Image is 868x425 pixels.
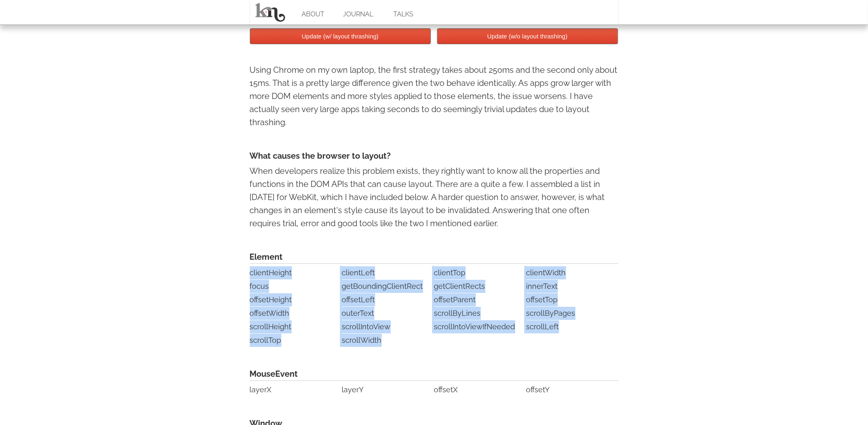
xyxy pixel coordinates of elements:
li: offsetLeft [342,293,432,306]
span: MouseEvent [250,367,619,381]
li: clientLeft [342,266,432,279]
button: Update (w/ layout thrashing) [250,28,431,44]
li: scrollWidth [342,334,432,347]
li: offsetWidth [250,307,340,320]
li: scrollTop [250,334,340,347]
li: offsetTop [526,293,616,306]
li: layerY [342,383,432,396]
span: Element [250,250,619,264]
li: scrollIntoView [342,320,432,333]
li: clientTop [434,266,524,279]
li: innerText [526,280,616,293]
li: layerX [250,383,340,396]
li: scrollHeight [250,320,340,333]
li: scrollLeft [526,320,616,333]
li: offsetHeight [250,293,340,306]
li: getClientRects [434,280,524,293]
li: outerText [342,307,432,320]
li: clientHeight [250,266,340,279]
li: getBoundingClientRect [342,280,432,293]
h4: What causes the browser to layout? [250,149,619,162]
li: offsetX [434,383,524,396]
li: scrollByPages [526,307,616,320]
p: Using Chrome on my own laptop, the first strategy takes about 250ms and the second only about 15m... [250,63,619,129]
li: scrollIntoViewIfNeeded [434,320,524,333]
li: scrollByLines [434,307,524,320]
li: offsetParent [434,293,524,306]
li: offsetY [526,383,616,396]
li: focus [250,280,340,293]
button: Update (w/o layout thrashing) [437,28,618,44]
li: clientWidth [526,266,616,279]
p: When developers realize this problem exists, they rightly want to know all the properties and fun... [250,164,619,230]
